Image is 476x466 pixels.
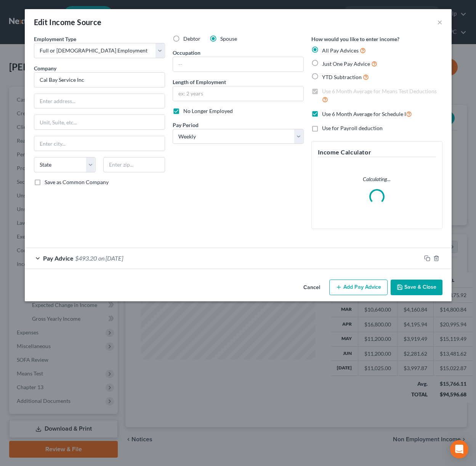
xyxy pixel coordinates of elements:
[45,179,109,185] span: Save as Common Company
[34,115,165,129] input: Unit, Suite, etc...
[183,35,200,42] span: Debtor
[173,49,200,57] label: Occupation
[103,157,165,172] input: Enter zip...
[329,280,388,296] button: Add Pay Advice
[173,57,303,72] input: --
[318,148,436,157] h5: Income Calculator
[173,122,199,128] span: Pay Period
[220,35,237,42] span: Spouse
[322,111,406,117] span: Use 6 Month Average for Schedule I
[318,175,436,183] p: Calculating...
[173,86,303,101] input: ex: 2 years
[34,72,165,87] input: Search company by name...
[34,65,56,72] span: Company
[34,17,102,27] div: Edit Income Source
[297,280,326,296] button: Cancel
[34,94,165,108] input: Enter address...
[322,88,437,94] span: Use 6 Month Average for Means Test Deductions
[34,136,165,151] input: Enter city...
[173,78,226,86] label: Length of Employment
[43,254,74,262] span: Pay Advice
[391,280,442,296] button: Save & Close
[98,254,123,262] span: on [DATE]
[450,440,468,458] div: Open Intercom Messenger
[183,108,233,114] span: No Longer Employed
[34,36,76,42] span: Employment Type
[75,254,97,262] span: $493.20
[322,60,370,67] span: Just One Pay Advice
[322,125,383,131] span: Use for Payroll deduction
[322,47,359,54] span: All Pay Advices
[322,74,362,80] span: YTD Subtraction
[311,35,399,43] label: How would you like to enter income?
[437,17,442,27] button: ×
